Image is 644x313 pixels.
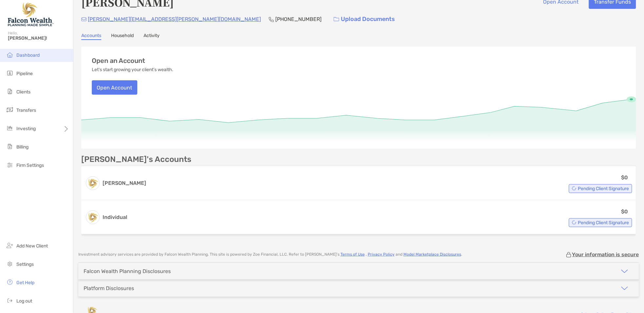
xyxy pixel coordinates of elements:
[103,179,146,187] h3: [PERSON_NAME]
[16,298,32,304] span: Log out
[81,33,101,40] a: Accounts
[84,285,134,291] div: Platform Disclosures
[403,252,461,257] a: Model Marketplace Disclosures
[6,69,14,77] img: pipeline icon
[78,252,462,257] p: Investment advisory services are provided by Falcon Wealth Planning . This site is powered by Zoe...
[6,260,14,268] img: settings icon
[16,71,33,76] span: Pipeline
[16,126,36,131] span: Investing
[144,33,160,40] a: Activity
[103,213,127,221] h3: Individual
[578,221,629,225] span: Pending Client Signature
[81,17,87,21] img: Email Icon
[572,220,576,225] img: Account Status icon
[621,284,629,292] img: icon arrow
[275,15,322,23] p: [PHONE_NUMBER]
[6,88,14,95] img: clients icon
[16,108,36,113] span: Transfers
[111,33,134,40] a: Household
[92,67,173,72] p: Let's start growing your client's wealth.
[572,186,576,191] img: Account Status icon
[6,161,14,169] img: firm-settings icon
[86,177,99,190] img: logo account
[6,106,14,114] img: transfers icon
[6,51,14,59] img: dashboard icon
[92,80,137,95] button: Open Account
[6,143,14,150] img: billing icon
[621,207,628,216] p: $0
[6,297,14,304] img: logout icon
[572,251,639,258] p: Your information is secure
[16,52,40,58] span: Dashboard
[578,187,629,190] span: Pending Client Signature
[86,211,99,224] img: logo account
[84,268,171,274] div: Falcon Wealth Planning Disclosures
[16,262,34,267] span: Settings
[341,252,365,257] a: Terms of Use
[16,243,48,249] span: Add New Client
[6,242,14,249] img: add_new_client icon
[16,163,44,168] span: Firm Settings
[6,124,14,132] img: investing icon
[92,57,145,65] h3: Open an Account
[16,89,30,95] span: Clients
[88,15,261,23] p: [PERSON_NAME][EMAIL_ADDRESS][PERSON_NAME][DOMAIN_NAME]
[8,3,54,26] img: Falcon Wealth Planning Logo
[6,278,14,286] img: get-help icon
[621,173,628,182] p: $0
[368,252,395,257] a: Privacy Policy
[8,35,69,41] span: [PERSON_NAME]!
[16,280,34,285] span: Get Help
[16,144,29,150] span: Billing
[81,155,191,164] p: [PERSON_NAME]'s Accounts
[269,17,274,22] img: Phone Icon
[334,17,339,22] img: button icon
[621,267,629,275] img: icon arrow
[329,12,399,26] a: Upload Documents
